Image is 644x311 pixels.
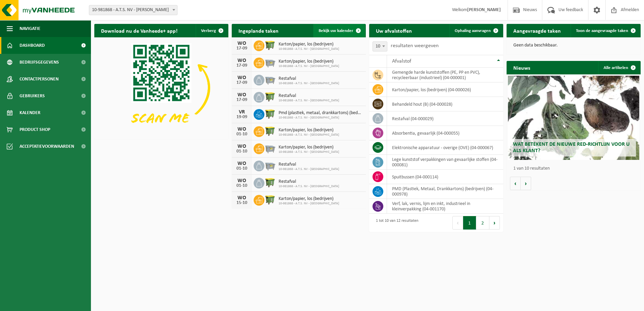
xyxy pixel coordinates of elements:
span: 10-981868 - A.T.S. NV - [GEOGRAPHIC_DATA] [279,99,339,103]
div: 01-10 [235,149,249,154]
div: 15-10 [235,201,249,205]
div: 17-09 [235,80,249,85]
div: WO [235,178,249,183]
span: Navigatie [20,20,40,37]
span: Karton/papier, los (bedrijven) [279,42,339,47]
span: Restafval [279,179,339,184]
span: Bekijk uw kalender [319,29,353,33]
td: spuitbussen (04-000114) [387,170,503,184]
img: WB-1100-HPE-GN-50 [264,91,276,102]
div: WO [235,58,249,63]
img: WB-1100-HPE-GN-50 [264,194,276,205]
img: Download de VHEPlus App [94,37,228,138]
button: Volgende [521,177,531,190]
span: 10-981868 - A.T.S. NV - [GEOGRAPHIC_DATA] [279,133,339,137]
a: Toon de aangevraagde taken [571,24,640,37]
span: Bedrijfsgegevens [20,54,59,71]
img: WB-1100-HPE-GN-50 [264,39,276,51]
td: PMD (Plastiek, Metaal, Drankkartons) (bedrijven) (04-000978) [387,184,503,199]
button: 2 [476,216,489,230]
div: WO [235,41,249,46]
h2: Aangevraagde taken [507,24,568,37]
img: WB-2500-GAL-GY-01 [264,57,276,68]
div: 19-09 [235,115,249,119]
span: 10-981868 - A.T.S. NV - [GEOGRAPHIC_DATA] [279,81,339,85]
div: 01-10 [235,132,249,137]
div: WO [235,161,249,166]
h2: Ingeplande taken [232,24,285,37]
button: Verberg [196,24,228,37]
span: Karton/papier, los (bedrijven) [279,196,339,202]
span: Restafval [279,76,339,81]
div: WO [235,195,249,201]
h2: Download nu de Vanheede+ app! [94,24,184,37]
span: 10-981868 - A.T.S. NV - HAMME - HAMME [89,5,177,15]
span: 10-981868 - A.T.S. NV - [GEOGRAPHIC_DATA] [279,202,339,206]
td: gemengde harde kunststoffen (PE, PP en PVC), recycleerbaar (industrieel) (04-000001) [387,68,503,82]
div: WO [235,127,249,132]
strong: [PERSON_NAME] [467,7,501,12]
span: Restafval [279,162,339,167]
span: Karton/papier, los (bedrijven) [279,128,339,133]
span: Product Shop [20,121,50,138]
td: verf, lak, vernis, lijm en inkt, industrieel in kleinverpakking (04-001170) [387,199,503,214]
span: Kalender [20,104,40,121]
span: 10-981868 - A.T.S. NV - [GEOGRAPHIC_DATA] [279,184,339,188]
span: Gebruikers [20,88,45,104]
span: 10 [373,41,387,51]
span: Verberg [201,29,216,33]
span: 10-981868 - A.T.S. NV - [GEOGRAPHIC_DATA] [279,150,339,154]
span: Contactpersonen [20,71,59,88]
a: Bekijk uw kalender [313,24,365,37]
span: Afvalstof [392,59,411,64]
span: Restafval [279,93,339,99]
div: 01-10 [235,166,249,171]
td: absorbentia, gevaarlijk (04-000055) [387,126,503,140]
img: WB-1100-HPE-GN-50 [264,177,276,188]
span: 10-981868 - A.T.S. NV - [GEOGRAPHIC_DATA] [279,64,339,68]
span: Wat betekent de nieuwe RED-richtlijn voor u als klant? [513,142,630,153]
p: Geen data beschikbaar. [513,43,634,48]
span: Acceptatievoorwaarden [20,138,74,155]
td: karton/papier, los (bedrijven) (04-000026) [387,82,503,97]
button: Vorige [510,177,521,190]
td: elektronische apparatuur - overige (OVE) (04-000067) [387,140,503,155]
button: Next [489,216,500,230]
span: 10-981868 - A.T.S. NV - [GEOGRAPHIC_DATA] [279,47,339,51]
img: WB-2500-GAL-GY-01 [264,160,276,171]
span: Ophaling aanvragen [455,29,491,33]
span: Karton/papier, los (bedrijven) [279,59,339,64]
div: 17-09 [235,98,249,102]
span: Toon de aangevraagde taken [576,29,628,33]
td: restafval (04-000029) [387,111,503,126]
td: lege kunststof verpakkingen van gevaarlijke stoffen (04-000081) [387,155,503,170]
img: WB-2500-GAL-GY-01 [264,74,276,85]
span: Pmd (plastiek, metaal, drankkartons) (bedrijven) [279,110,362,116]
div: WO [235,92,249,98]
div: WO [235,75,249,80]
span: Dashboard [20,37,45,54]
a: Ophaling aanvragen [449,24,503,37]
div: 17-09 [235,63,249,68]
div: VR [235,109,249,115]
span: 10 [373,42,387,51]
div: 17-09 [235,46,249,51]
td: behandeld hout (B) (04-000028) [387,97,503,111]
div: WO [235,144,249,149]
img: WB-2500-GAL-GY-01 [264,142,276,154]
a: Alle artikelen [598,61,640,74]
h2: Nieuws [507,61,537,74]
button: Previous [452,216,463,230]
span: 10-981868 - A.T.S. NV - [GEOGRAPHIC_DATA] [279,116,362,120]
div: 01-10 [235,183,249,188]
p: 1 van 10 resultaten [513,166,637,171]
div: 1 tot 10 van 12 resultaten [373,215,418,230]
button: 1 [463,216,476,230]
span: Karton/papier, los (bedrijven) [279,145,339,150]
img: WB-1100-HPE-GN-50 [264,108,276,119]
h2: Uw afvalstoffen [369,24,419,37]
span: 10-981868 - A.T.S. NV - [GEOGRAPHIC_DATA] [279,167,339,171]
label: resultaten weergeven [391,43,439,48]
span: 10-981868 - A.T.S. NV - HAMME - HAMME [89,5,178,15]
a: Wat betekent de nieuwe RED-richtlijn voor u als klant? [508,76,639,160]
